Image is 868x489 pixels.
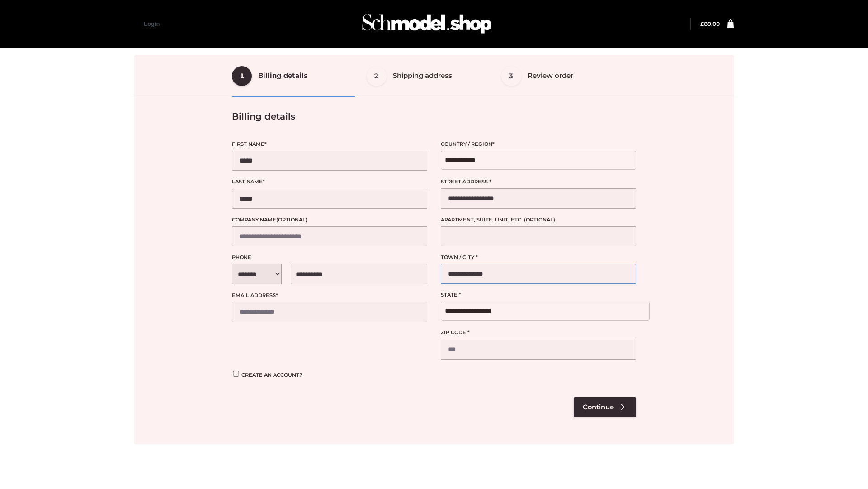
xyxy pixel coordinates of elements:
img: Schmodel Admin 964 [359,6,495,42]
a: £89.00 [700,20,720,27]
span: £ [700,20,704,27]
bdi: 89.00 [700,20,720,27]
a: Login [144,20,160,27]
